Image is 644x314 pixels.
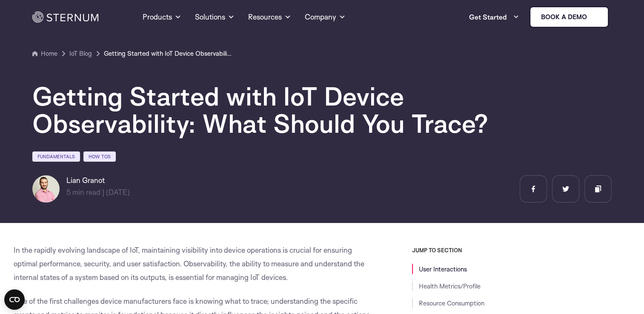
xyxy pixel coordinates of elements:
[419,299,484,307] a: Resource Consumption
[32,49,57,59] a: Home
[32,175,60,203] img: Lian Granot
[106,188,130,197] span: [DATE]
[66,175,130,186] h6: Lian Granot
[419,265,467,273] a: User Interactions
[530,6,609,28] a: Book a demo
[32,83,543,137] h1: Getting Started with IoT Device Observability: What Should You Trace?
[412,247,631,254] h3: JUMP TO SECTION
[469,9,519,26] a: Get Started
[32,151,80,162] a: Fundamentals
[195,2,235,32] a: Solutions
[305,2,346,32] a: Company
[66,188,71,197] span: 5
[143,2,181,32] a: Products
[14,245,364,282] span: In the rapidly evolving landscape of IoT, maintaining visibility into device operations is crucia...
[4,289,25,310] button: Open CMP widget
[66,188,104,197] span: min read |
[83,151,116,162] a: How Tos
[590,14,597,20] img: sternum iot
[69,49,92,59] a: IoT Blog
[104,49,232,59] a: Getting Started with IoT Device Observability: What Should You Trace?
[248,2,291,32] a: Resources
[419,282,481,290] a: Health Metrics/Profile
